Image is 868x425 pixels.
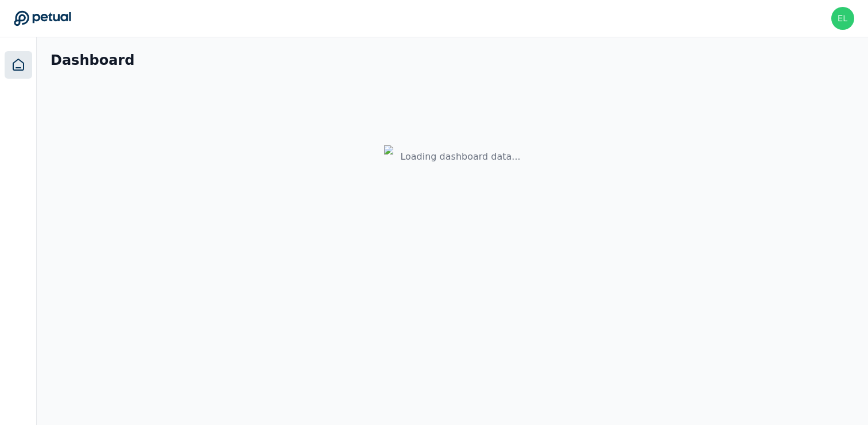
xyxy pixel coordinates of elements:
div: Loading dashboard data... [400,150,520,164]
img: Logo [384,145,396,168]
img: eliot+arm@petual.ai [831,7,854,30]
h1: Dashboard [51,51,134,69]
a: Dashboard [5,51,32,79]
a: Go to Dashboard [14,10,71,26]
